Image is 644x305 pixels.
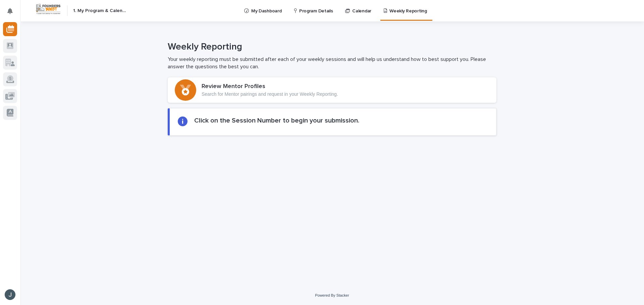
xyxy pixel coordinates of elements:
h3: Review Mentor Profiles [202,83,338,90]
h2: 1. My Program & Calendar [73,8,127,14]
a: Powered By Stacker [315,293,349,297]
h1: Weekly Reporting [168,42,496,53]
img: Workspace Logo [35,3,61,15]
button: Notifications [3,4,17,18]
div: Notifications [8,8,17,19]
p: Search for Mentor pairings and request in your Weekly Reporting. [202,91,338,97]
p: Your weekly reporting must be submitted after each of your weekly sessions and will help us under... [168,56,496,71]
h2: Click on the Session Number to begin your submission. [194,117,359,125]
button: users-avatar [3,288,17,302]
a: Review Mentor ProfilesSearch for Mentor pairings and request in your Weekly Reporting. [168,77,496,103]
